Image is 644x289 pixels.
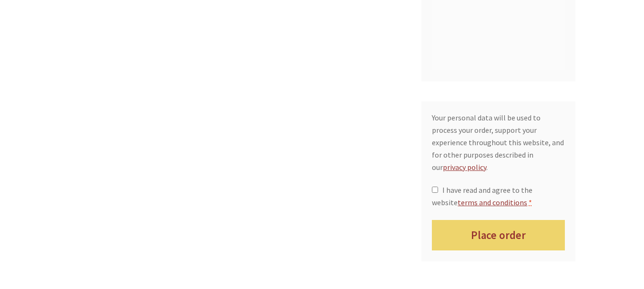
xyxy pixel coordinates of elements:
[458,198,527,207] a: terms and conditions
[432,187,438,193] input: I have read and agree to the websiteterms and conditions *
[432,220,565,251] button: Place order
[432,185,532,207] span: I have read and agree to the website
[443,162,486,172] a: privacy policy
[529,198,532,207] abbr: required
[432,112,565,173] p: Your personal data will be used to process your order, support your experience throughout this we...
